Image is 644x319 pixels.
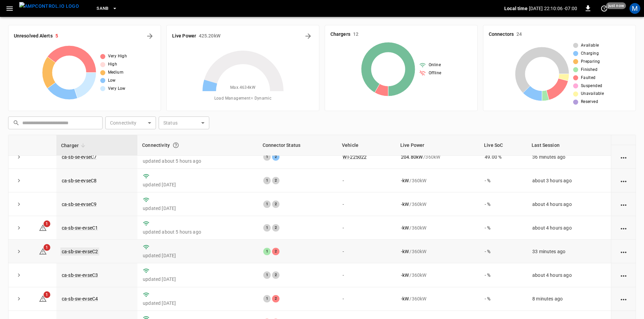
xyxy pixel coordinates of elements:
[629,3,640,14] div: profile-icon
[14,223,24,233] button: expand row
[143,158,252,164] p: updated about 5 hours ago
[527,216,611,240] td: about 4 hours ago
[516,31,522,38] h6: 24
[62,272,98,278] a: ca-sb-sw-evseC3
[401,224,474,231] div: / 360 kW
[619,295,628,302] div: action cell options
[619,272,628,278] div: action cell options
[337,240,396,263] td: -
[62,154,97,160] a: ca-sb-se-evseC7
[401,201,409,208] p: - kW
[401,272,409,278] p: - kW
[479,263,527,287] td: - %
[401,272,474,278] div: / 360 kW
[263,201,271,208] div: 1
[97,5,109,12] span: SanB
[606,2,626,9] span: just now
[337,287,396,311] td: -
[143,276,252,283] p: updated [DATE]
[337,169,396,192] td: -
[479,287,527,311] td: - %
[581,67,597,73] span: Finished
[619,248,628,255] div: action cell options
[619,130,628,137] div: action cell options
[172,32,196,40] h6: Live Power
[44,220,50,227] span: 1
[14,32,53,40] h6: Unresolved Alerts
[337,216,396,240] td: -
[489,31,514,38] h6: Connectors
[429,62,441,69] span: Online
[272,248,279,255] div: 2
[258,135,337,156] th: Connector Status
[14,152,24,162] button: expand row
[39,225,47,230] a: 1
[230,84,256,91] span: Max. 4634 kW
[581,83,602,89] span: Suspended
[581,90,604,97] span: Unavailable
[44,244,50,251] span: 1
[581,58,600,65] span: Preparing
[143,205,252,212] p: updated [DATE]
[479,192,527,216] td: - %
[170,139,182,151] button: Connection between the charger and our software.
[272,201,279,208] div: 2
[263,295,271,302] div: 1
[61,141,87,150] span: Charger
[337,135,396,156] th: Vehicle
[62,296,98,301] a: ca-sb-sw-evseC4
[214,95,272,102] span: Load Management = Dynamic
[396,135,479,156] th: Live Power
[39,296,47,301] a: 1
[199,32,220,40] h6: 425.20 kW
[337,192,396,216] td: -
[479,135,527,156] th: Live SoC
[401,177,409,184] p: - kW
[343,154,367,160] a: WT-225022
[108,69,124,76] span: Medium
[401,248,409,255] p: - kW
[108,61,117,68] span: High
[619,154,628,160] div: action cell options
[401,248,474,255] div: / 360 kW
[144,31,155,42] button: All Alerts
[479,169,527,192] td: - %
[619,224,628,231] div: action cell options
[401,154,474,160] div: / 360 kW
[353,31,358,38] h6: 12
[401,224,409,231] p: - kW
[619,201,628,208] div: action cell options
[62,178,97,183] a: ca-sb-se-evseC8
[330,31,350,38] h6: Chargers
[272,224,279,232] div: 2
[581,75,596,81] span: Faulted
[272,177,279,184] div: 2
[19,2,79,10] img: ampcontrol.io logo
[527,135,611,156] th: Last Session
[599,3,610,14] button: set refresh interval
[142,139,253,151] div: Connectivity
[14,199,24,209] button: expand row
[401,295,409,302] p: - kW
[263,224,271,232] div: 1
[479,145,527,169] td: 49.00 %
[14,294,24,304] button: expand row
[55,32,58,40] h6: 5
[401,154,423,160] p: 204.80 kW
[143,229,252,235] p: updated about 5 hours ago
[581,42,599,49] span: Available
[14,176,24,186] button: expand row
[108,53,127,60] span: Very High
[527,240,611,263] td: 33 minutes ago
[581,99,598,105] span: Reserved
[504,5,528,12] p: Local time
[44,291,50,298] span: 1
[527,192,611,216] td: about 4 hours ago
[401,201,474,208] div: / 360 kW
[527,287,611,311] td: 8 minutes ago
[401,295,474,302] div: / 360 kW
[263,153,271,161] div: 1
[143,181,252,188] p: updated [DATE]
[14,270,24,280] button: expand row
[401,177,474,184] div: / 360 kW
